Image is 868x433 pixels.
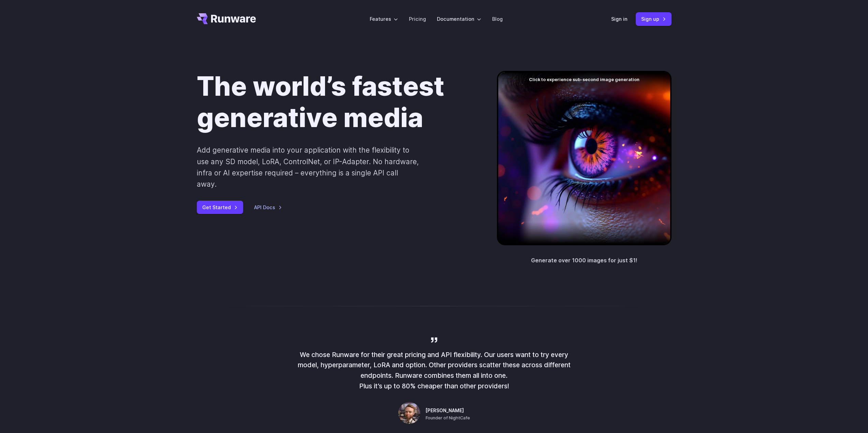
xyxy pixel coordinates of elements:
[636,12,672,26] a: Sign up
[426,407,464,415] span: [PERSON_NAME]
[254,203,282,211] a: API Docs
[409,15,426,23] a: Pricing
[437,15,481,23] label: Documentation
[492,15,503,23] a: Blog
[197,71,475,134] h1: The world’s fastest generative media
[197,201,243,214] a: Get Started
[370,15,398,23] label: Features
[611,15,628,23] a: Sign in
[426,415,470,421] span: Founder of NightCafe
[531,256,637,265] p: Generate over 1000 images for just $1!
[197,13,256,24] a: Go to /
[398,402,420,424] img: Person
[197,144,420,190] p: Add generative media into your application with the flexibility to use any SD model, LoRA, Contro...
[298,350,571,391] p: We chose Runware for their great pricing and API flexibility. Our users want to try every model, ...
